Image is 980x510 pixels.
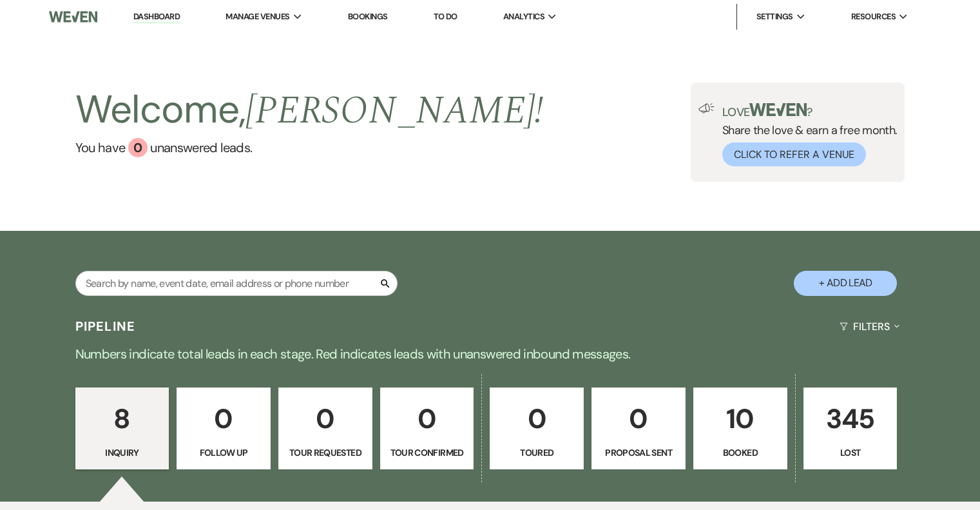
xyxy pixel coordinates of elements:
[75,387,169,470] a: 8Inquiry
[128,138,148,157] div: 0
[812,446,889,460] p: Lost
[75,83,544,138] h2: Welcome,
[26,344,954,364] p: Numbers indicate total leads in each stage. Red indicates leads with unanswered inbound messages.
[380,387,474,470] a: 0Tour Confirmed
[834,309,905,344] button: Filters
[75,271,398,296] input: Search by name, event date, email address or phone number
[226,10,289,23] span: Manage Venues
[722,142,866,166] button: Click to Refer a Venue
[498,397,575,440] p: 0
[84,397,161,440] p: 8
[600,446,677,460] p: Proposal Sent
[287,446,364,460] p: Tour Requested
[749,103,807,116] img: weven-logo-green.svg
[389,397,466,440] p: 0
[698,103,715,113] img: loud-speaker-illustration.svg
[715,103,898,166] div: Share the love & earn a free month.
[756,10,793,23] span: Settings
[348,11,388,22] a: Bookings
[503,10,544,23] span: Analytics
[812,397,889,440] p: 345
[702,397,779,440] p: 10
[75,317,136,335] h3: Pipeline
[278,387,372,470] a: 0Tour Requested
[287,397,364,440] p: 0
[75,138,544,157] a: You have 0 unanswered leads.
[434,11,457,22] a: To Do
[851,10,896,23] span: Resources
[49,3,97,30] img: Weven Logo
[702,446,779,460] p: Booked
[185,397,262,440] p: 0
[133,11,180,23] a: Dashboard
[794,271,897,296] button: + Add Lead
[245,81,543,141] span: [PERSON_NAME] !
[803,387,898,470] a: 345Lost
[498,446,575,460] p: Toured
[490,387,584,470] a: 0Toured
[389,446,466,460] p: Tour Confirmed
[591,387,686,470] a: 0Proposal Sent
[600,397,677,440] p: 0
[722,103,898,118] p: Love ?
[693,387,787,470] a: 10Booked
[185,446,262,460] p: Follow Up
[177,387,271,470] a: 0Follow Up
[84,446,161,460] p: Inquiry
